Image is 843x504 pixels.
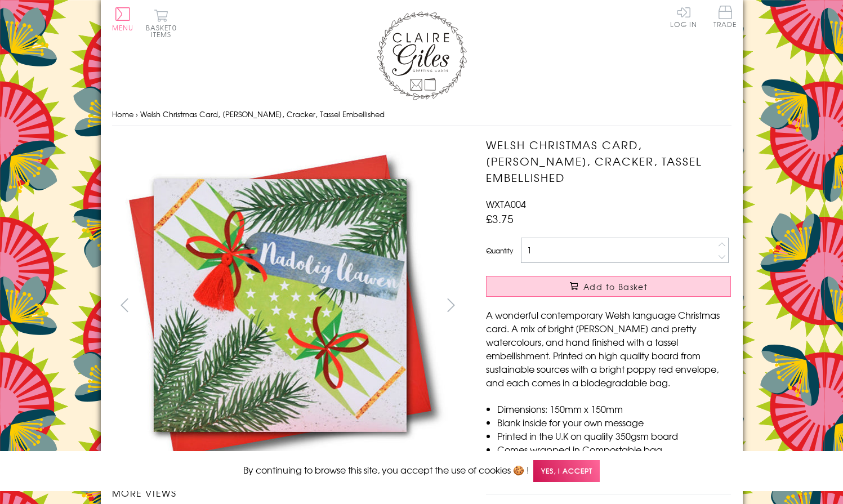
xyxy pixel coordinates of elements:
li: Comes wrapped in Compostable bag [497,443,731,456]
h3: More views [112,486,464,499]
span: Welsh Christmas Card, [PERSON_NAME], Cracker, Tassel Embellished [140,109,385,119]
button: next [438,292,463,318]
button: prev [112,292,137,318]
button: Add to Basket [486,276,731,297]
img: Welsh Christmas Card, Nadolig Llawen, Cracker, Tassel Embellished [463,137,801,475]
li: Dimensions: 150mm x 150mm [497,402,731,416]
a: Trade [713,6,737,30]
p: A wonderful contemporary Welsh language Christmas card. A mix of bright [PERSON_NAME] and pretty ... [486,308,731,389]
a: Home [112,109,133,119]
nav: breadcrumbs [112,103,732,126]
span: Add to Basket [583,281,648,292]
span: Menu [112,23,134,33]
span: › [136,109,138,119]
li: Printed in the U.K on quality 350gsm board [497,429,731,443]
button: Menu [112,7,134,31]
span: 0 items [151,23,177,39]
label: Quantity [486,246,513,256]
li: Blank inside for your own message [497,416,731,429]
span: WXTA004 [486,197,526,211]
img: Welsh Christmas Card, Nadolig Llawen, Cracker, Tassel Embellished [111,137,449,474]
span: Trade [713,6,737,28]
span: £3.75 [486,211,514,226]
h1: Welsh Christmas Card, [PERSON_NAME], Cracker, Tassel Embellished [486,137,731,185]
button: Basket0 items [146,9,177,38]
a: Log In [670,6,697,28]
span: Yes, I accept [533,460,600,482]
img: Claire Giles Greetings Cards [377,11,467,100]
